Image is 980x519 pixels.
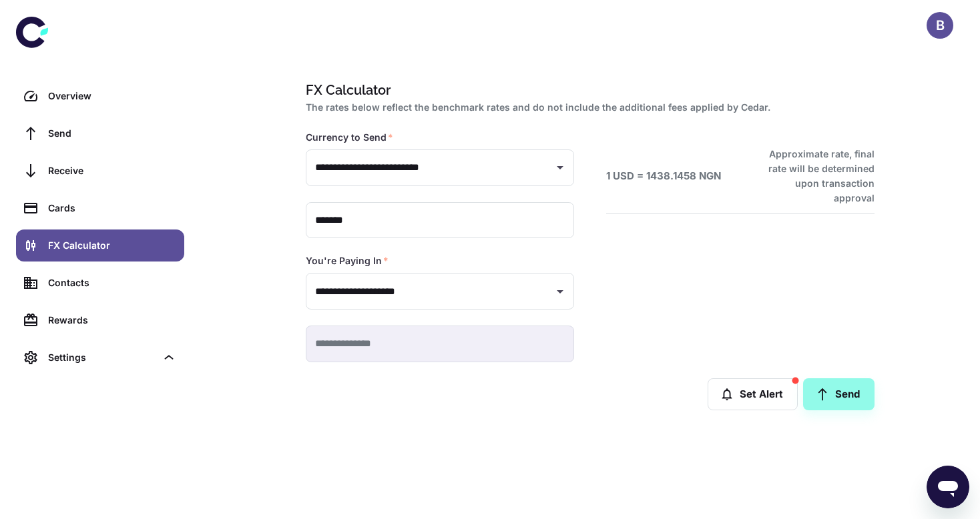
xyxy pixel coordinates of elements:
a: Rewards [16,304,184,336]
iframe: Button to launch messaging window, conversation in progress [927,466,969,508]
div: Cards [48,201,176,215]
a: Overview [16,80,184,112]
label: Currency to Send [306,131,393,144]
button: Open [551,158,569,177]
a: Cards [16,192,184,224]
a: Send [803,378,875,410]
button: B [927,12,953,39]
div: Settings [16,342,184,374]
button: Open [551,282,569,301]
div: Contacts [48,276,176,290]
button: Set Alert [708,378,798,410]
div: Settings [48,350,156,365]
div: FX Calculator [48,238,176,253]
h1: FX Calculator [306,80,869,100]
h6: 1 USD = 1438.1458 NGN [606,169,721,184]
a: Contacts [16,267,184,299]
label: You're Paying In [306,254,389,268]
div: Receive [48,163,176,178]
div: Send [48,126,176,141]
div: Rewards [48,313,176,328]
a: Send [16,117,184,149]
div: Overview [48,89,176,103]
a: FX Calculator [16,229,184,262]
h6: Approximate rate, final rate will be determined upon transaction approval [754,147,875,205]
a: Receive [16,155,184,187]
